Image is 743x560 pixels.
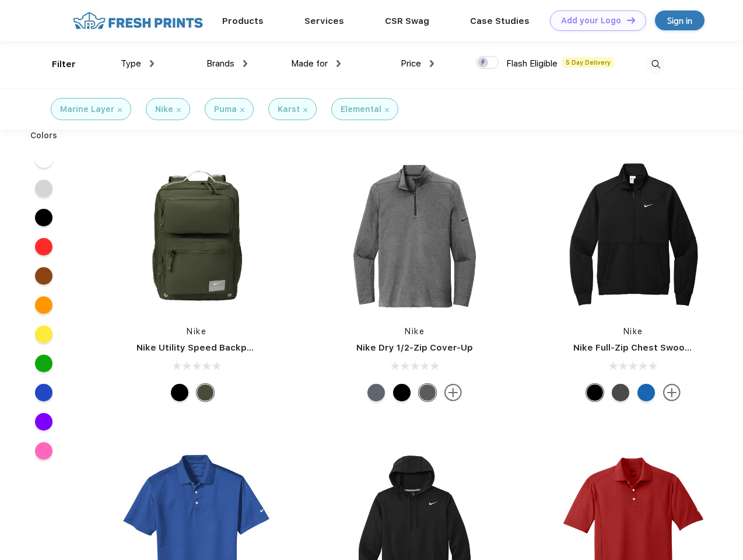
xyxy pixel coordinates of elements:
[304,16,344,26] a: Services
[303,108,307,112] img: filter_cancel.svg
[385,108,389,112] img: filter_cancel.svg
[637,384,655,401] div: Royal
[150,60,154,67] img: dropdown.png
[419,384,436,401] div: Black Heather
[240,108,244,112] img: filter_cancel.svg
[206,58,234,69] span: Brands
[341,103,381,116] div: Elemental
[556,159,711,314] img: func=resize&h=266
[506,58,558,69] span: Flash Eligible
[52,58,76,71] div: Filter
[214,103,237,116] div: Puma
[586,384,604,401] div: Black
[646,55,665,74] img: desktop_search.svg
[623,327,643,336] a: Nike
[393,384,411,401] div: Black
[405,327,425,336] a: Nike
[121,58,141,69] span: Type
[22,129,66,142] div: Colors
[69,10,206,31] img: fo%20logo%202.webp
[356,342,473,353] a: Nike Dry 1/2-Zip Cover-Up
[136,342,262,353] a: Nike Utility Speed Backpack
[60,103,114,116] div: Marine Layer
[337,159,492,314] img: func=resize&h=266
[155,103,173,116] div: Nike
[561,16,621,26] div: Add your Logo
[222,16,264,26] a: Products
[119,159,274,314] img: func=resize&h=266
[562,57,614,68] span: 5 Day Delivery
[430,60,434,67] img: dropdown.png
[663,384,681,401] img: more.svg
[573,342,728,353] a: Nike Full-Zip Chest Swoosh Jacket
[667,14,692,27] div: Sign in
[118,108,122,112] img: filter_cancel.svg
[444,384,462,401] img: more.svg
[655,10,705,30] a: Sign in
[243,60,247,67] img: dropdown.png
[197,384,214,401] div: Cargo Khaki
[187,327,206,336] a: Nike
[367,384,385,401] div: Navy Heather
[627,17,635,23] img: DT
[177,108,181,112] img: filter_cancel.svg
[401,58,421,69] span: Price
[612,384,629,401] div: Anthracite
[337,60,341,67] img: dropdown.png
[291,58,328,69] span: Made for
[171,384,188,401] div: Black
[278,103,300,116] div: Karst
[385,16,429,26] a: CSR Swag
